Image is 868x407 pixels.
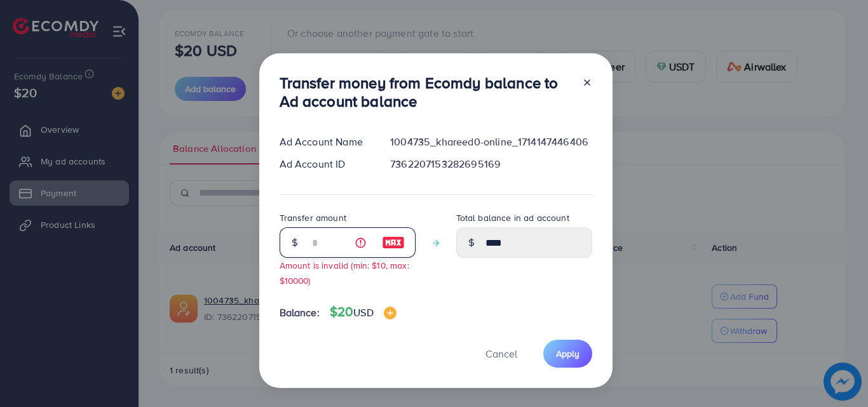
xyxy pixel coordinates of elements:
label: Transfer amount [280,211,346,224]
small: Amount is invalid (min: $10, max: $10000) [280,259,409,286]
h3: Transfer money from Ecomdy balance to Ad account balance [280,74,572,110]
div: Ad Account Name [269,135,381,149]
div: 7362207153282695169 [380,157,602,171]
div: Ad Account ID [269,157,381,171]
button: Cancel [470,340,533,367]
div: 1004735_khareed0-online_1714147446406 [380,135,602,149]
button: Apply [543,340,592,367]
span: Cancel [485,347,517,361]
span: USD [353,305,373,319]
span: Apply [556,347,580,360]
img: image [384,307,397,319]
h4: $20 [330,304,397,320]
label: Total balance in ad account [456,211,569,224]
img: image [382,235,405,250]
span: Balance: [280,305,320,320]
